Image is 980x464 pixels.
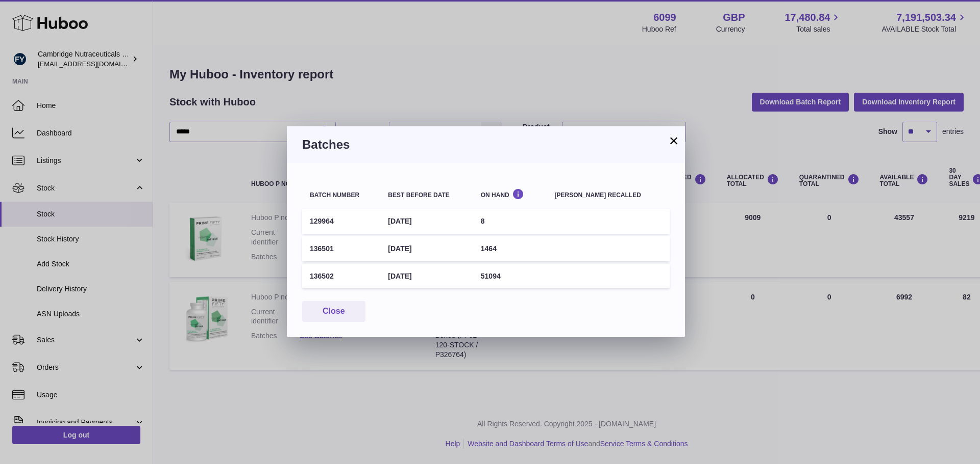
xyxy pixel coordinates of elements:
td: 136502 [302,264,380,289]
div: Batch number [310,192,373,199]
button: Close [302,301,365,322]
div: On Hand [481,188,540,198]
td: [DATE] [380,209,473,234]
td: 51094 [473,264,547,289]
td: 1464 [473,236,547,261]
div: [PERSON_NAME] recalled [555,192,662,199]
div: Best before date [388,192,465,199]
td: [DATE] [380,236,473,261]
td: 136501 [302,236,380,261]
td: 129964 [302,209,380,234]
td: 8 [473,209,547,234]
h3: Batches [302,137,670,153]
button: × [668,134,680,147]
td: [DATE] [380,264,473,289]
